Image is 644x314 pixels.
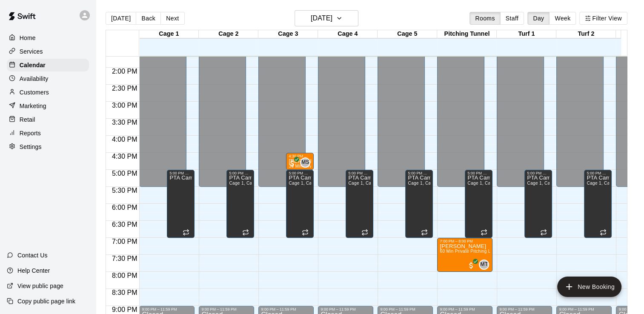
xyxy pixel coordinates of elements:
[465,170,492,238] div: 5:00 PM – 7:00 PM: PTA Camps
[302,229,309,236] span: Recurring event
[110,289,140,296] span: 8:30 PM
[7,59,89,71] a: Calendar
[481,229,487,236] span: Recurring event
[318,30,378,38] div: Cage 4
[20,61,46,69] p: Calendar
[160,12,184,25] button: Next
[183,229,189,236] span: Recurring event
[142,307,192,311] div: 9:00 PM – 11:59 PM
[110,119,140,126] span: 3:30 PM
[110,306,140,313] span: 9:00 PM
[437,30,497,38] div: Pitching Tunnel
[346,170,373,238] div: 5:00 PM – 7:00 PM: PTA Camps
[20,34,36,42] p: Home
[110,85,140,92] span: 2:30 PM
[199,30,258,38] div: Cage 2
[408,181,573,186] span: Cage 1, Cage 2, Cage 3, Cage 4, Cage 5, Pitching Tunnel, RecPlex, Turf 1, Turf 2
[110,170,140,177] span: 5:00 PM
[17,282,63,290] p: View public page
[7,45,89,58] a: Services
[136,12,161,25] button: Back
[229,181,395,186] span: Cage 1, Cage 2, Cage 3, Cage 4, Cage 5, Pitching Tunnel, RecPlex, Turf 1, Turf 2
[261,307,311,311] div: 9:00 PM – 11:59 PM
[348,171,371,175] div: 5:00 PM – 7:00 PM
[527,171,550,175] div: 5:00 PM – 7:00 PM
[110,204,140,211] span: 6:00 PM
[17,297,75,305] p: Copy public page link
[20,47,43,56] p: Services
[311,12,332,24] h6: [DATE]
[500,12,524,25] button: Staff
[600,229,607,236] span: Recurring event
[110,272,140,279] span: 8:00 PM
[557,277,621,297] button: add
[408,171,430,175] div: 5:00 PM – 7:00 PM
[587,171,609,175] div: 5:00 PM – 7:00 PM
[17,266,50,275] p: Help Center
[7,72,89,85] a: Availability
[110,68,140,75] span: 2:00 PM
[579,12,627,25] button: Filter View
[7,127,89,140] div: Reports
[289,171,311,175] div: 5:00 PM – 7:00 PM
[201,307,252,311] div: 9:00 PM – 11:59 PM
[549,12,576,25] button: Week
[321,307,371,311] div: 9:00 PM – 11:59 PM
[110,153,140,160] span: 4:30 PM
[524,170,552,238] div: 5:00 PM – 7:00 PM: PTA Camps
[467,261,475,270] span: All customers have paid
[380,307,430,311] div: 9:00 PM – 11:59 PM
[482,260,489,270] span: Mike Thrun
[440,239,490,243] div: 7:00 PM – 8:00 PM
[20,129,41,137] p: Reports
[7,113,89,126] a: Retail
[7,100,89,112] a: Marketing
[20,102,46,110] p: Marketing
[139,30,199,38] div: Cage 1
[527,12,550,25] button: Day
[584,170,612,238] div: 5:00 PM – 7:00 PM: PTA Camps
[378,30,437,38] div: Cage 5
[110,102,140,109] span: 3:00 PM
[348,181,514,186] span: Cage 1, Cage 2, Cage 3, Cage 4, Cage 5, Pitching Tunnel, RecPlex, Turf 1, Turf 2
[20,88,49,97] p: Customers
[499,307,550,311] div: 9:00 PM – 11:59 PM
[540,229,547,236] span: Recurring event
[7,86,89,99] a: Customers
[479,260,489,270] div: Mike Thrun
[440,307,490,311] div: 9:00 PM – 11:59 PM
[7,140,89,153] a: Settings
[110,238,140,245] span: 7:00 PM
[467,181,633,186] span: Cage 1, Cage 2, Cage 3, Cage 4, Cage 5, Pitching Tunnel, RecPlex, Turf 1, Turf 2
[20,115,35,124] p: Retail
[361,229,368,236] span: Recurring event
[289,181,454,186] span: Cage 1, Cage 2, Cage 3, Cage 4, Cage 5, Pitching Tunnel, RecPlex, Turf 1, Turf 2
[289,154,311,158] div: 4:30 PM – 5:00 PM
[480,260,488,269] span: MT
[303,157,310,168] span: Myles Smith
[242,229,249,236] span: Recurring event
[286,153,314,170] div: 4:30 PM – 5:00 PM: 30 Min Private Hitting Lesson
[110,255,140,262] span: 7:30 PM
[7,31,89,44] a: Home
[226,170,254,238] div: 5:00 PM – 7:00 PM: PTA Camps
[469,12,500,25] button: Rooms
[258,30,318,38] div: Cage 3
[295,10,358,26] button: [DATE]
[20,74,49,83] p: Availability
[167,170,195,238] div: 5:00 PM – 7:00 PM: PTA Camps
[421,229,428,236] span: Recurring event
[467,171,490,175] div: 5:00 PM – 7:00 PM
[300,157,310,168] div: Myles Smith
[110,136,140,143] span: 4:00 PM
[106,12,136,25] button: [DATE]
[405,170,433,238] div: 5:00 PM – 7:00 PM: PTA Camps
[437,238,492,272] div: 7:00 PM – 8:00 PM: Wyatt Tadeo
[288,159,297,168] span: All customers have paid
